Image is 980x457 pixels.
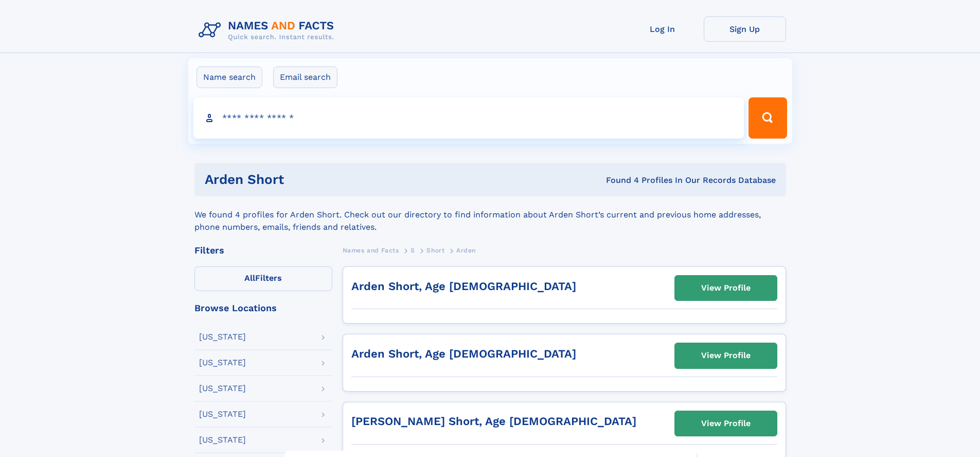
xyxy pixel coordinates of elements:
a: View Profile [675,276,777,300]
div: [US_STATE] [199,410,246,418]
a: Log In [621,16,704,42]
div: Browse Locations [194,303,332,313]
a: Sign Up [704,16,786,42]
label: Name search [197,66,262,88]
div: View Profile [701,412,751,435]
a: Arden Short, Age [DEMOGRAPHIC_DATA] [351,280,576,293]
div: [US_STATE] [199,359,246,367]
div: We found 4 profiles for Arden Short. Check out our directory to find information about Arden Shor... [194,196,786,233]
span: Short [426,247,444,254]
div: [US_STATE] [199,384,246,393]
label: Filters [194,266,332,291]
div: View Profile [701,276,751,300]
a: View Profile [675,343,777,368]
img: Logo Names and Facts [194,16,343,44]
div: [US_STATE] [199,436,246,444]
a: Arden Short, Age [DEMOGRAPHIC_DATA] [351,347,576,360]
button: Search Button [749,97,787,139]
a: Names and Facts [343,244,399,257]
div: [US_STATE] [199,333,246,341]
input: search input [193,97,744,139]
span: Arden [456,247,476,254]
h1: Arden Short [205,173,445,186]
div: Filters [194,246,332,255]
a: [PERSON_NAME] Short, Age [DEMOGRAPHIC_DATA] [351,415,636,428]
a: Short [426,244,444,257]
a: View Profile [675,411,777,436]
label: Email search [273,66,337,88]
span: S [411,247,415,254]
div: Found 4 Profiles In Our Records Database [445,175,776,186]
div: View Profile [701,344,751,367]
a: S [411,244,415,257]
span: All [244,273,255,283]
